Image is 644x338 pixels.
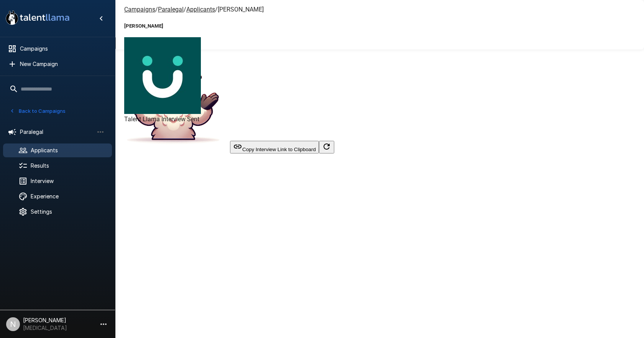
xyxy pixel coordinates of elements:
[218,6,264,13] span: [PERSON_NAME]
[124,115,199,123] span: Talent Llama Interview Sent
[215,6,218,13] span: /
[124,6,155,13] u: Campaigns
[184,6,186,13] span: /
[155,6,158,13] span: /
[230,141,319,153] button: Copy Interview Link to Clipboard
[158,6,184,13] u: Paralegal
[124,23,163,29] b: [PERSON_NAME]
[124,37,201,114] img: ukg_logo.jpeg
[186,6,215,13] u: Applicants
[319,141,334,153] button: Updated Today - 1:59 PM
[124,37,201,123] div: View profile in UKG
